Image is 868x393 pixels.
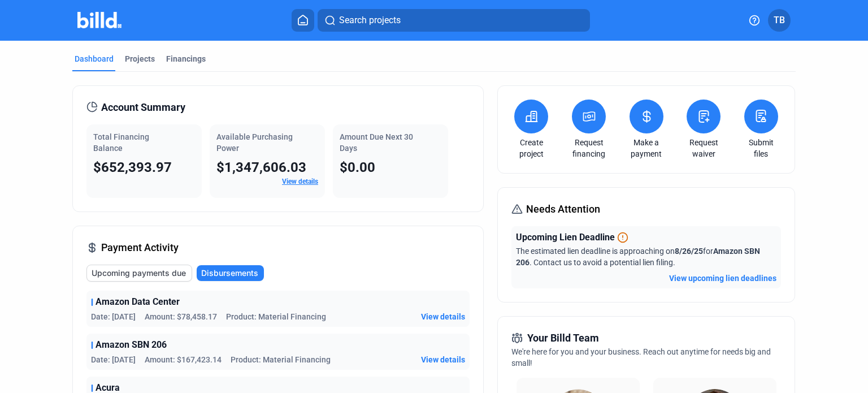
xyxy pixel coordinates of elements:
span: $1,347,606.03 [216,159,306,175]
div: Dashboard [75,53,114,64]
span: Payment Activity [101,240,179,256]
span: $0.00 [340,159,375,175]
span: Amazon Data Center [96,295,180,309]
span: Amount: $78,458.17 [145,311,217,322]
button: Upcoming payments due [86,265,192,282]
span: Account Summary [101,100,185,115]
span: Date: [DATE] [91,311,136,322]
span: $652,393.97 [93,159,172,175]
span: We're here for you and your business. Reach out anytime for needs big and small! [511,347,771,368]
button: TB [768,9,791,32]
a: Request financing [569,137,609,159]
span: Upcoming payments due [92,267,186,279]
a: Create project [511,137,551,159]
span: Available Purchasing Power [216,132,293,153]
span: Needs Attention [526,201,600,217]
span: Date: [DATE] [91,354,136,365]
a: Make a payment [627,137,666,159]
button: Search projects [318,9,590,32]
span: The estimated lien deadline is approaching on for . Contact us to avoid a potential lien filing. [516,247,760,267]
span: Upcoming Lien Deadline [516,231,615,244]
button: Disbursements [197,265,264,281]
span: Amount Due Next 30 Days [340,132,413,153]
span: Product: Material Financing [226,311,326,322]
span: 8/26/25 [675,247,703,256]
span: Total Financing Balance [93,132,149,153]
button: View upcoming lien deadlines [669,273,776,284]
a: Request waiver [684,137,723,159]
button: View details [421,354,465,365]
div: Financings [166,53,206,64]
a: View details [282,178,318,185]
a: Submit files [741,137,781,159]
span: TB [774,14,785,27]
div: Projects [125,53,155,64]
span: Your Billd Team [527,330,599,346]
img: Billd Company Logo [77,12,122,28]
span: Disbursements [201,267,258,279]
span: Search projects [339,14,401,27]
button: View details [421,311,465,322]
span: Amazon SBN 206 [96,338,167,352]
span: Amount: $167,423.14 [145,354,222,365]
span: Product: Material Financing [231,354,331,365]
